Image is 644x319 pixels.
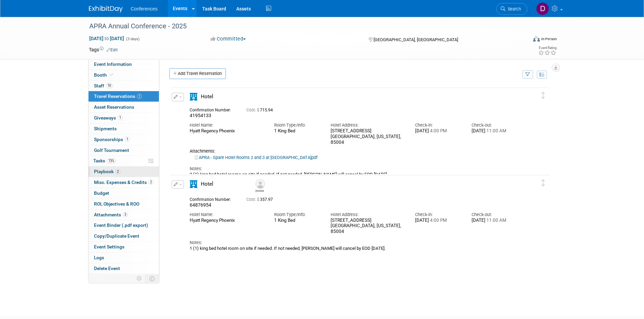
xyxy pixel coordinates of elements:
div: 1 King Bed [274,128,320,134]
span: Cost: $ [246,197,260,202]
td: Tags [89,46,118,53]
span: ROI, Objectives & ROO [94,201,139,207]
a: Logs [89,252,159,263]
i: Click and drag to move item [542,92,545,99]
div: Cory Henke [254,179,266,192]
i: Click and drag to move item [542,180,545,186]
div: 1 (1) king bed hotel room on site if needed. If not needed, [PERSON_NAME] will cancel by EOD [DATE]. [190,246,518,251]
div: [STREET_ADDRESS] [GEOGRAPHIC_DATA], [US_STATE], 85004 [331,218,405,235]
i: Hotel [190,93,197,101]
div: 2 (1) king bed hotel rooms on site if needed. If not needed, [PERSON_NAME] will cancel by EOD [DA... [190,172,518,177]
div: Hyatt Regency Phoenix [190,218,264,223]
span: 357.97 [246,197,276,202]
span: [DATE] [DATE] [89,35,124,42]
span: Logs [94,255,104,260]
span: Shipments [94,126,117,131]
span: Booth [94,72,115,78]
span: Budget [94,190,109,196]
div: Check-in: [415,122,461,128]
div: Hotel Address: [331,122,405,128]
a: ROI, Objectives & ROO [89,199,159,209]
img: Format-Inperson.png [533,36,540,42]
span: Giveaways [94,115,123,121]
a: Copy/Duplicate Event [89,231,159,241]
a: Add Travel Reservation [169,68,226,79]
span: 4:00 PM [429,218,447,223]
div: Cory Henke [256,189,264,192]
a: Attachments3 [89,210,159,220]
span: 10 [106,83,113,88]
span: 73% [107,158,116,163]
a: APRA - Spare Hotel Rooms 2 and 3 at [GEOGRAPHIC_DATA]pdf [195,155,317,160]
i: Hotel [190,180,197,188]
a: Travel Reservations2 [89,91,159,102]
img: Cory Henke [256,179,265,189]
span: 4:00 PM [429,128,447,133]
span: Event Information [94,61,132,67]
span: Search [505,6,521,11]
div: Notes: [190,240,518,246]
span: to [103,36,110,41]
div: In-Person [541,36,557,42]
div: Notes: [190,166,518,172]
span: 11:00 AM [485,128,506,133]
button: Committed [208,35,248,43]
span: 2 [148,180,153,185]
td: Personalize Event Tab Strip [134,274,145,283]
div: Hotel Name: [190,122,264,128]
div: Room Type/Info: [274,122,320,128]
span: (3 days) [125,37,140,41]
span: Hotel [201,94,213,100]
i: Filter by Traveler [525,73,530,77]
img: ExhibitDay [89,6,123,12]
span: Sponsorships [94,137,130,142]
span: Delete Event [94,266,120,271]
a: Misc. Expenses & Credits2 [89,177,159,188]
span: Golf Tournament [94,148,129,153]
div: Confirmation Number: [190,195,236,202]
span: Staff [94,83,113,88]
a: Asset Reservations [89,102,159,112]
div: Hotel Name: [190,212,264,218]
div: Check-in: [415,212,461,218]
span: Tasks [93,158,116,163]
span: Cost: $ [246,108,260,112]
a: Delete Event [89,263,159,274]
a: Playbook2 [89,166,159,177]
span: 1 [125,137,130,142]
span: Travel Reservations [94,94,142,99]
div: Check-out: [472,212,518,218]
a: Giveaways1 [89,113,159,123]
div: Event Format [487,35,557,45]
div: [DATE] [415,128,461,134]
div: Hyatt Regency Phoenix [190,128,264,134]
div: Attachments: [190,149,518,154]
span: 41954133 [190,113,211,118]
div: 1 King Bed [274,218,320,223]
span: [GEOGRAPHIC_DATA], [GEOGRAPHIC_DATA] [374,37,458,42]
a: Shipments [89,124,159,134]
div: Event Rating [538,46,556,50]
div: Hotel Address: [331,212,405,218]
span: 2 [115,169,120,174]
span: 3 [123,212,128,217]
a: Event Information [89,59,159,70]
a: Event Binder (.pdf export) [89,220,159,231]
div: Room Type/Info: [274,212,320,218]
a: Sponsorships1 [89,134,159,145]
span: 715.94 [246,108,276,112]
span: 64876954 [190,202,211,208]
span: Hotel [201,181,213,187]
span: Conferences [131,6,158,11]
div: Confirmation Number: [190,106,236,113]
td: Toggle Event Tabs [145,274,159,283]
a: Search [496,3,527,15]
a: Budget [89,188,159,198]
img: Diane Arabia [536,2,549,15]
i: Booth reservation complete [110,73,113,77]
a: Edit [106,48,118,52]
span: Misc. Expenses & Credits [94,180,153,185]
span: Asset Reservations [94,104,134,110]
div: APRA Annual Conference - 2025 [87,20,517,32]
a: Staff10 [89,81,159,91]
